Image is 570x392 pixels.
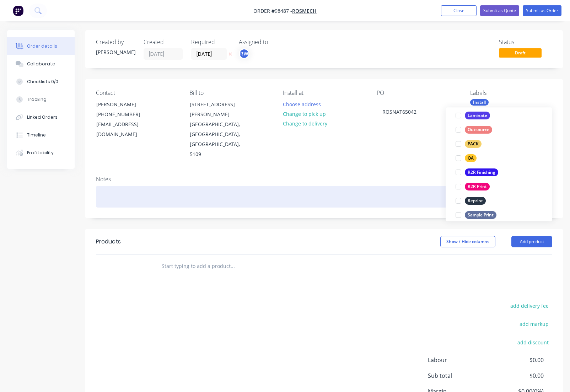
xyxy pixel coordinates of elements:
button: Profitability [7,144,75,162]
div: QA [465,155,477,162]
div: ROSNAT65042 [377,99,422,117]
div: R2R Print [465,183,490,191]
button: Checklists 0/0 [7,73,75,91]
span: Draft [499,48,542,57]
button: add markup [516,319,552,329]
button: Add product [511,236,552,247]
div: Checklists 0/0 [27,79,58,85]
div: Products [96,237,121,246]
div: Profitability [27,150,54,156]
button: Outsource [453,125,495,135]
button: add delivery fee [506,301,552,311]
img: Factory [13,5,23,16]
button: Submit as Quote [480,5,519,16]
button: Laminate [453,111,493,121]
button: Sample Print [453,210,499,220]
button: Reprint [453,196,489,206]
button: add discount [513,337,552,347]
span: Labour [428,356,491,364]
div: Labels [470,90,552,96]
div: Sample Print [465,211,496,219]
div: Status [499,39,552,45]
div: R2R Finishing [465,169,498,177]
span: Order #98487 - [253,7,292,14]
div: [STREET_ADDRESS][PERSON_NAME][GEOGRAPHIC_DATA], [GEOGRAPHIC_DATA], [GEOGRAPHIC_DATA], 5109 [184,99,255,160]
span: $0.00 [491,356,544,364]
button: PACK [453,139,484,149]
button: Change to delivery [279,119,331,128]
div: Created [144,39,183,45]
div: Linked Orders [27,114,58,120]
div: Laminate [465,112,490,120]
button: R2R Finishing [453,168,501,178]
span: $0.00 [491,371,544,380]
button: Change to pick up [279,109,329,119]
div: PO [377,90,459,96]
div: [PERSON_NAME] [96,100,155,109]
button: QA [453,154,479,163]
div: Required [191,39,230,45]
div: [PERSON_NAME] [96,48,135,56]
div: Reprint [465,197,486,205]
button: Collaborate [7,55,75,73]
div: [STREET_ADDRESS][PERSON_NAME] [190,100,249,119]
button: Submit as Order [523,5,561,16]
div: Assigned to [239,39,310,45]
span: Sub total [428,371,491,380]
button: RW [239,48,249,59]
button: Close [441,5,477,16]
div: [EMAIL_ADDRESS][DOMAIN_NAME] [96,119,155,139]
a: Rosmech [292,7,317,14]
div: Tracking [27,96,47,103]
button: Order details [7,37,75,55]
input: Start typing to add a product... [161,259,303,273]
div: Install at [283,90,365,96]
button: Timeline [7,126,75,144]
div: [PHONE_NUMBER] [96,109,155,119]
button: R2R Print [453,182,493,192]
div: Order details [27,43,57,49]
div: Outsource [465,126,492,134]
button: Show / Hide columns [440,236,495,247]
div: Notes [96,176,552,183]
div: Bill to [189,90,271,96]
button: Tracking [7,91,75,108]
div: PACK [465,140,482,148]
div: Created by [96,39,135,45]
button: Choose address [279,99,324,109]
div: Contact [96,90,178,96]
div: Install [470,99,489,106]
div: Collaborate [27,61,55,67]
div: [GEOGRAPHIC_DATA], [GEOGRAPHIC_DATA], [GEOGRAPHIC_DATA], 5109 [190,119,249,159]
div: [PERSON_NAME][PHONE_NUMBER][EMAIL_ADDRESS][DOMAIN_NAME] [90,99,161,140]
div: Timeline [27,132,46,138]
button: Linked Orders [7,108,75,126]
